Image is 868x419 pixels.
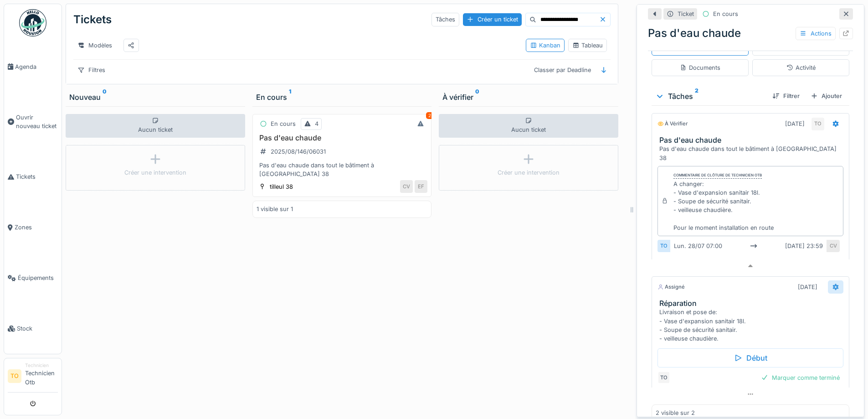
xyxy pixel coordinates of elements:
div: Commentaire de clôture de Technicien Otb [673,172,762,179]
div: 2025/08/146/06031 [271,147,326,156]
div: À vérifier [657,120,688,128]
div: Tâches [655,91,765,102]
span: Stock [17,324,58,333]
h3: Pas d'eau chaude [659,136,845,145]
span: Équipements [18,274,58,282]
div: Filtrer [769,90,803,102]
div: Filtres [73,63,109,77]
div: Tâches [431,13,459,26]
div: 2 [426,112,433,119]
div: En cours [713,10,738,18]
div: Assigné [657,283,685,291]
sup: 2 [695,91,699,102]
li: Technicien Otb [25,362,58,390]
div: TO [657,371,670,384]
span: Tickets [16,172,58,181]
div: Ticket [678,10,694,18]
a: Stock [4,303,62,354]
div: Classer par Deadline [530,63,595,77]
a: Zones [4,202,62,253]
img: Badge_color-CXgf-gQk.svg [19,9,46,36]
div: A changer: - Vase d'expansion sanitair 18l. - Soupe de sécurité sanitair. - veilleuse chaudière. ... [673,180,774,232]
sup: 0 [475,92,479,103]
div: Actions [796,27,836,40]
a: Tickets [4,151,62,202]
div: CV [827,240,840,252]
div: TO [812,118,824,130]
h3: Réparation [659,299,845,308]
div: tilleul 38 [270,182,293,191]
div: Activité [786,63,816,72]
div: [DATE] [785,119,805,128]
sup: 0 [103,92,107,103]
a: TO TechnicienTechnicien Otb [8,362,58,393]
div: Aucun ticket [66,114,245,138]
div: Créer une intervention [498,168,560,177]
div: Pas d'eau chaude [648,25,853,41]
div: Tableau [572,41,603,50]
div: Pas d'eau chaude dans tout le bâtiment à [GEOGRAPHIC_DATA] 38 [257,161,428,178]
div: À vérifier [442,92,615,103]
div: En cours [256,92,428,103]
h3: Pas d'eau chaude [257,134,428,142]
div: Ajouter [807,90,846,102]
a: Équipements [4,253,62,303]
div: EF [415,180,427,193]
div: Créer un ticket [463,13,522,26]
div: Marquer comme terminé [757,372,843,384]
span: Agenda [15,62,58,71]
div: TO [657,240,670,252]
div: Kanban [530,41,560,50]
div: Documents [680,63,720,72]
div: En cours [271,119,296,128]
div: 4 [315,119,318,128]
div: Nouveau [69,92,241,103]
div: Pas d'eau chaude dans tout le bâtiment à [GEOGRAPHIC_DATA] 38 [659,145,845,162]
div: CV [400,180,413,193]
div: Créer une intervention [124,168,186,177]
div: 1 visible sur 1 [257,205,293,213]
div: Début [657,348,843,367]
div: Technicien [25,362,58,369]
div: Tickets [73,8,112,31]
span: Zones [15,223,58,232]
a: Agenda [4,41,62,92]
div: Modèles [73,39,116,52]
div: lun. 28/07 07:00 [DATE] 23:59 [670,240,827,252]
a: Ouvrir nouveau ticket [4,92,62,151]
span: Ouvrir nouveau ticket [16,113,58,130]
div: [DATE] [798,283,817,291]
div: Livraison et pose de: - Vase d'expansion sanitair 18l. - Soupe de sécurité sanitair. - veilleuse ... [659,308,845,343]
sup: 1 [289,92,291,103]
div: Aucun ticket [439,114,618,138]
div: 2 visible sur 2 [656,409,695,417]
li: TO [8,369,21,383]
